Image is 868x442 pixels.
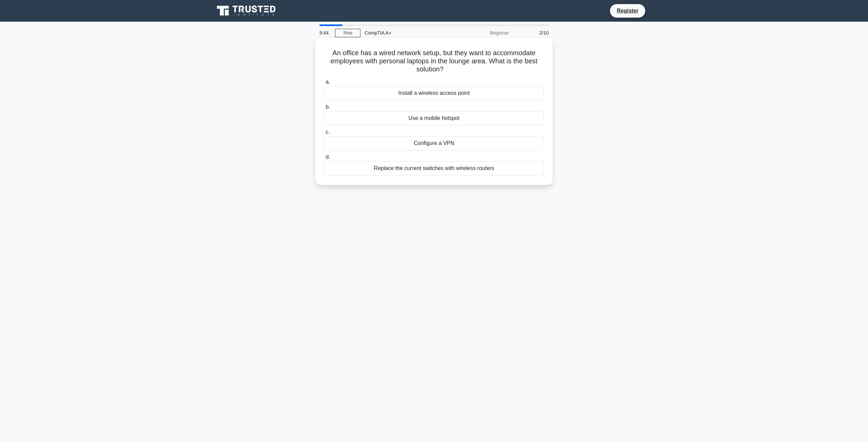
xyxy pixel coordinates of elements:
div: Configure a VPN [324,136,544,150]
div: Beginner [454,26,513,40]
span: b. [325,104,330,110]
div: Use a mobile hotspot [324,111,544,125]
div: CompTIA A+ [360,26,454,40]
span: c. [325,129,330,135]
span: d. [325,154,330,160]
a: Stop [335,29,360,37]
div: 2/10 [513,26,553,40]
div: Install a wireless access point [324,86,544,100]
h5: An office has a wired network setup, but they want to accommodate employees with personal laptops... [323,49,545,74]
div: Replace the current switches with wireless routers [324,161,544,175]
div: 9:44 [315,26,335,40]
span: a. [325,79,330,85]
a: Register [613,6,643,15]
